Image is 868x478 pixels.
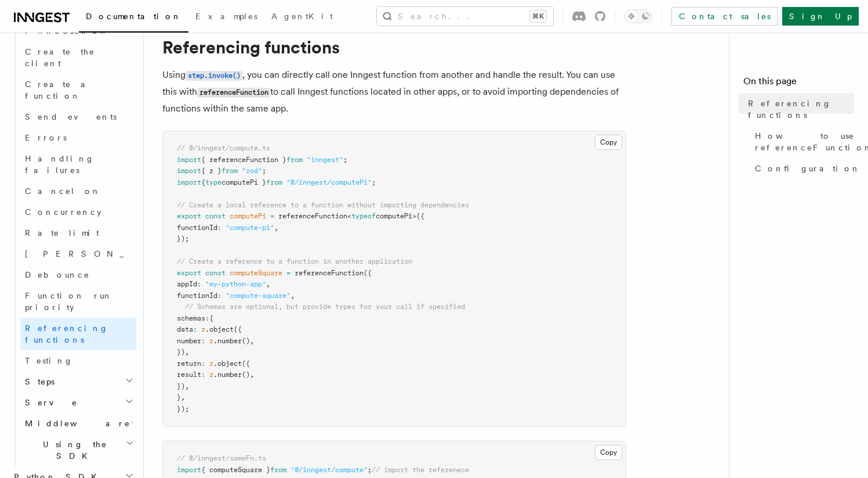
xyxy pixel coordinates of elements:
span: from [266,178,282,186]
span: : [193,325,197,333]
span: referenceFunction [278,212,347,220]
span: appId [177,280,197,288]
span: ({ [242,360,250,368]
span: }) [177,348,185,356]
span: = [286,269,290,277]
span: functionId [177,224,217,232]
span: { [209,314,213,322]
span: Configuration [755,163,860,174]
a: Configuration [750,158,854,179]
span: Documentation [86,12,181,21]
a: Rate limit [20,222,136,243]
span: ({ [234,325,242,333]
span: // Create a local reference to a function without importing dependencies [177,201,469,209]
span: , [181,393,185,401]
span: Testing [25,356,73,365]
span: { [201,178,205,186]
span: : [217,224,221,232]
span: Referencing functions [748,98,854,121]
span: { referenceFunction } [201,156,286,164]
span: AgentKit [271,12,333,21]
span: const [205,212,226,220]
h1: Referencing functions [162,37,626,57]
span: : [201,337,205,345]
span: // @/inngest/compute.ts [177,144,270,152]
span: // import the referenece [372,466,469,474]
span: import [177,167,201,175]
span: Cancel on [25,186,101,196]
button: Search...⌘K [377,7,553,26]
a: Cancel on [20,181,136,202]
span: from [221,167,238,175]
a: Create the client [20,41,136,74]
a: Errors [20,127,136,148]
span: import [177,156,201,164]
span: Using the SDK [20,439,126,462]
button: Steps [20,371,136,392]
h4: On this page [743,74,854,93]
a: Referencing functions [20,318,136,350]
span: z [209,337,213,345]
span: typeof [351,212,376,220]
a: Send events [20,106,136,127]
span: Function run priority [25,291,112,312]
kbd: ⌘K [530,10,546,22]
span: import [177,178,201,186]
span: return [177,360,201,368]
span: ; [368,466,372,474]
a: How to use referenceFunction [750,125,854,158]
a: Examples [188,3,264,31]
code: referenceFunction [197,88,270,98]
button: Serve [20,392,136,413]
span: type [205,178,221,186]
span: Debounce [25,270,90,279]
span: }); [177,235,189,243]
div: TypeScript SDK [9,20,136,466]
span: .number [213,337,242,345]
span: z [209,360,213,368]
span: computePi [230,212,266,220]
span: }); [177,405,189,413]
button: Middleware [20,413,136,434]
span: schemas [177,314,205,322]
a: Contact sales [671,7,778,26]
span: .object [205,325,234,333]
span: ; [343,156,347,164]
span: "compute-pi" [226,224,274,232]
a: step.invoke() [186,69,242,80]
a: Sign Up [782,7,859,26]
a: Documentation [79,3,188,33]
span: "inngest" [307,156,343,164]
a: Handling failures [20,148,136,181]
a: Testing [20,350,136,371]
p: Using , you can directly call one Inngest function from another and handle the result. You can us... [162,67,626,117]
button: Toggle dark mode [624,9,652,23]
span: "zod" [242,167,262,175]
code: step.invoke() [186,71,242,81]
a: Referencing functions [743,93,854,125]
span: referenceFunction [295,269,364,277]
span: Middleware [20,418,130,429]
span: = [270,212,274,220]
button: Copy [595,135,622,150]
a: Debounce [20,264,136,285]
a: Function run priority [20,285,136,318]
span: export [177,212,201,220]
span: , [250,337,254,345]
span: , [266,280,270,288]
span: const [205,269,226,277]
span: // @/inngest/someFn.ts [177,454,266,462]
span: , [274,224,278,232]
button: Using the SDK [20,434,136,466]
a: Create a function [20,74,136,106]
span: computePi } [221,178,266,186]
span: [PERSON_NAME] [25,249,195,258]
span: computeSquare [230,269,282,277]
span: import [177,466,201,474]
span: : [197,280,201,288]
span: computePi>({ [376,212,424,220]
span: } [177,393,181,401]
span: // Schemas are optional, but provide types for your call if specified [185,303,465,311]
span: ({ [364,269,372,277]
span: Handling failures [25,154,95,175]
